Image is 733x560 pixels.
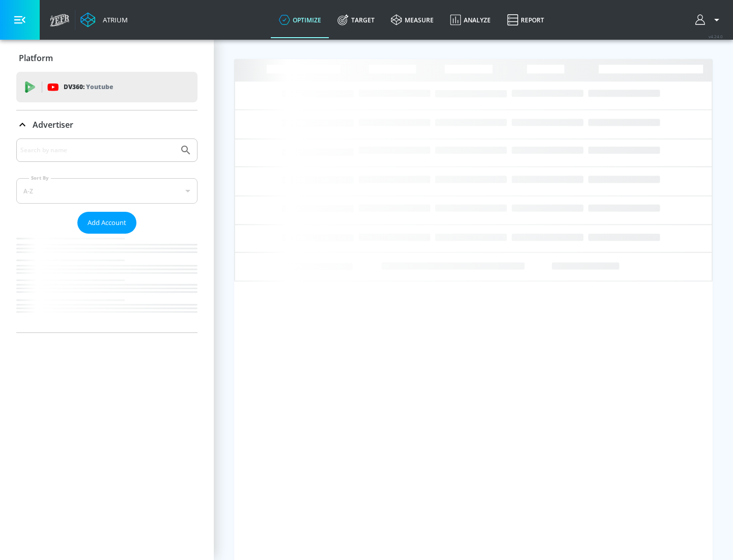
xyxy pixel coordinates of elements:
span: Add Account [88,217,126,229]
span: v 4.24.0 [709,34,723,39]
a: Target [329,2,383,38]
label: Sort By [29,175,51,181]
input: Search by name [20,144,175,157]
p: DV360: [64,81,113,93]
div: Advertiser [16,138,198,332]
div: DV360: Youtube [16,72,198,102]
nav: list of Advertiser [16,234,198,332]
a: Atrium [80,12,128,27]
a: Analyze [442,2,499,38]
div: A-Z [16,178,198,204]
a: Report [499,2,552,38]
p: Youtube [86,81,113,92]
div: Platform [16,44,198,72]
div: Atrium [99,15,128,24]
p: Platform [19,52,53,64]
a: measure [383,2,442,38]
p: Advertiser [33,119,73,130]
div: Advertiser [16,110,198,139]
button: Add Account [77,212,136,234]
a: optimize [271,2,329,38]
